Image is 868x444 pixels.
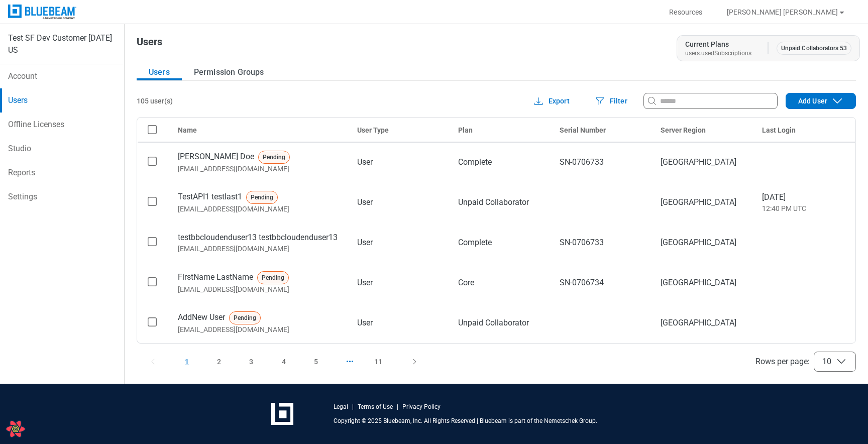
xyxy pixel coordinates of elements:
[302,354,330,370] button: 5
[450,142,552,182] td: Complete
[148,237,157,246] svg: checkbox
[653,223,754,263] td: [GEOGRAPHIC_DATA]
[148,197,157,206] svg: checkbox
[685,39,729,49] div: Current Plans
[560,125,645,135] div: Serial Number
[786,93,856,109] button: Add User
[137,64,182,80] button: Users
[362,354,394,370] button: 11
[349,223,451,263] td: User
[148,125,157,134] svg: checkbox
[178,284,341,294] div: [EMAIL_ADDRESS][DOMAIN_NAME]
[762,191,847,203] span: [DATE]
[178,244,341,254] div: [EMAIL_ADDRESS][DOMAIN_NAME]
[450,303,552,343] td: Unpaid Collaborator
[552,343,653,383] td: SN-0706735
[358,403,393,411] a: Terms of Use
[653,303,754,343] td: [GEOGRAPHIC_DATA]
[552,263,653,303] td: SN-0706734
[349,303,451,343] td: User
[349,343,451,383] td: Studio Admin
[653,142,754,182] td: [GEOGRAPHIC_DATA]
[178,271,341,284] div: FirstName LastName
[814,352,856,372] button: Rows per page
[349,142,451,182] td: User
[334,403,348,411] a: Legal
[458,125,544,135] div: Plan
[582,93,639,109] button: Filter
[661,125,746,135] div: Server Region
[137,36,162,52] h1: Users
[237,354,265,370] button: 3
[520,93,582,109] button: Export
[653,182,754,223] td: [GEOGRAPHIC_DATA]
[822,357,831,367] span: 10
[334,403,441,411] div: | |
[349,182,451,223] td: User
[715,4,858,20] button: [PERSON_NAME] [PERSON_NAME]
[258,151,290,164] p: Pending
[398,354,430,370] button: Next Page
[6,419,26,439] button: Open React Query Devtools
[402,403,441,411] a: Privacy Policy
[178,204,341,214] div: [EMAIL_ADDRESS][DOMAIN_NAME]
[450,343,552,383] td: Basics
[8,32,116,56] div: Test SF Dev Customer [DATE] US
[137,96,173,106] div: 105 user(s)
[450,263,552,303] td: Core
[148,317,157,326] svg: checkbox
[229,311,261,324] p: Pending
[205,354,233,370] button: 2
[334,354,358,370] button: Select Page
[657,4,714,20] button: Resources
[173,354,201,370] button: 1
[137,354,169,370] button: Previous Page
[148,157,157,166] svg: checkbox
[552,142,653,182] td: SN-0706733
[653,263,754,303] td: [GEOGRAPHIC_DATA]
[270,354,298,370] button: 4
[777,42,851,55] p: Unpaid Collaborators 53
[334,417,597,425] p: Copyright © 2025 Bluebeam, Inc. All Rights Reserved | Bluebeam is part of the Nemetschek Group.
[786,95,855,107] div: Add User
[755,356,810,368] span: Rows per page :
[178,151,341,164] div: [PERSON_NAME] Doe
[685,49,751,57] div: users.usedSubscriptions
[182,64,276,80] button: Permission Groups
[178,232,341,244] div: testbbcloudenduser13 testbbcloudenduser13
[246,191,278,204] p: Pending
[178,191,341,204] div: TestAPI1 testlast1
[450,223,552,263] td: Complete
[257,271,289,284] p: Pending
[8,5,76,19] img: Bluebeam, Inc.
[762,203,847,213] span: 12:40 PM UTC
[450,182,552,223] td: Unpaid Collaborator
[653,343,754,383] td: [GEOGRAPHIC_DATA]
[178,324,341,335] div: [EMAIL_ADDRESS][DOMAIN_NAME]
[552,223,653,263] td: SN-0706733
[178,311,341,324] div: AddNew User
[178,164,341,174] div: [EMAIL_ADDRESS][DOMAIN_NAME]
[178,125,341,135] div: Name
[349,263,451,303] td: User
[148,277,157,286] svg: checkbox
